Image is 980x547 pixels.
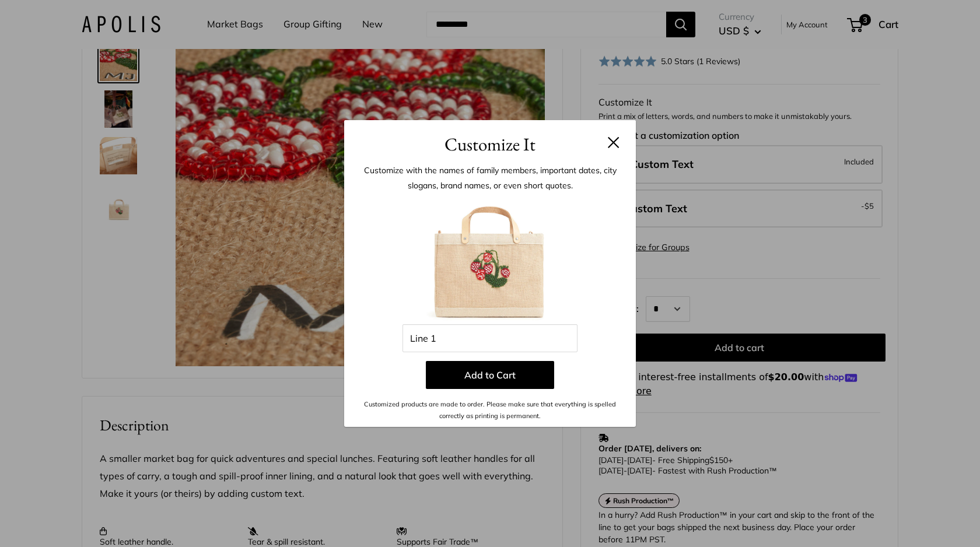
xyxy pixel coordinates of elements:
h3: Customize It [362,131,618,158]
p: Customize with the names of family members, important dates, city slogans, brand names, or even s... [362,163,618,193]
iframe: Sign Up via Text for Offers [9,503,125,538]
img: strawb-035-customizer.jpg [426,196,554,324]
p: Customized products are made to order. Please make sure that everything is spelled correctly as p... [362,398,618,422]
button: Add to Cart [426,361,554,389]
